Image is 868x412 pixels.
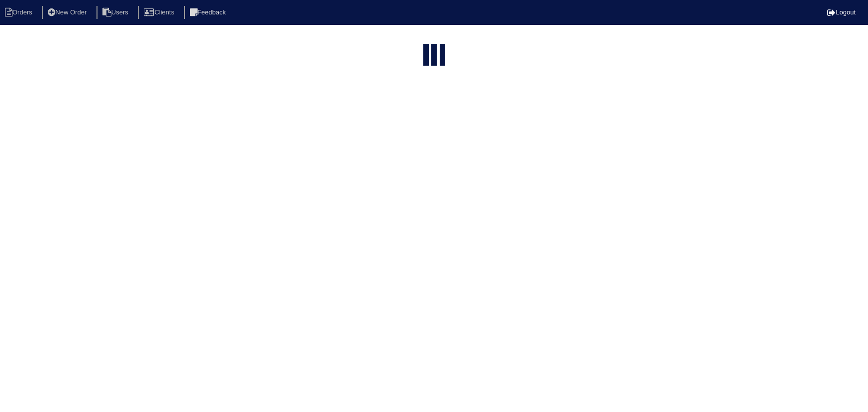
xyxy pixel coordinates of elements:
[431,44,437,68] div: loading...
[184,6,234,19] li: Feedback
[827,8,856,16] a: Logout
[96,6,136,19] li: Users
[42,6,95,19] li: New Order
[42,8,95,16] a: New Order
[138,6,182,19] li: Clients
[96,8,136,16] a: Users
[138,8,182,16] a: Clients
